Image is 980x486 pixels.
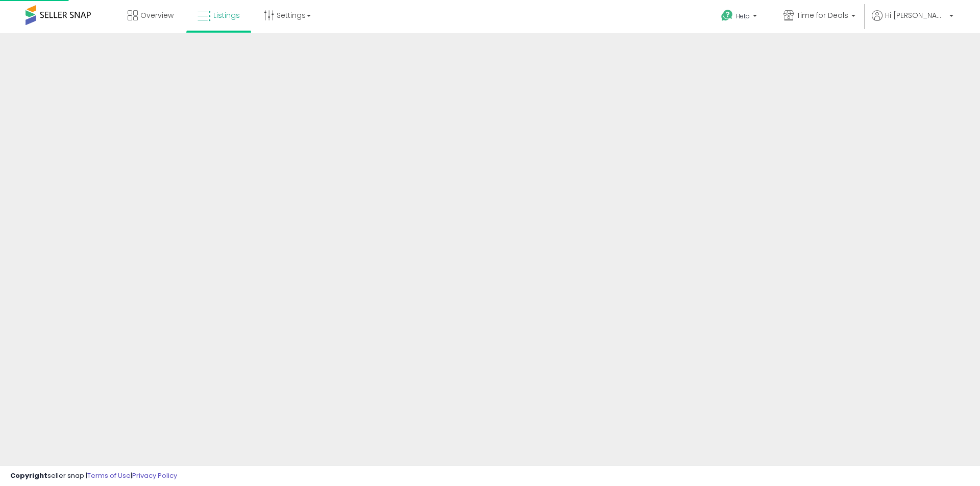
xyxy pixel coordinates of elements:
[736,12,750,20] span: Help
[797,10,848,20] span: Time for Deals
[213,10,240,20] span: Listings
[713,2,767,33] a: Help
[872,10,953,33] a: Hi [PERSON_NAME]
[885,10,946,20] span: Hi [PERSON_NAME]
[140,10,174,20] span: Overview
[721,9,733,22] i: Get Help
